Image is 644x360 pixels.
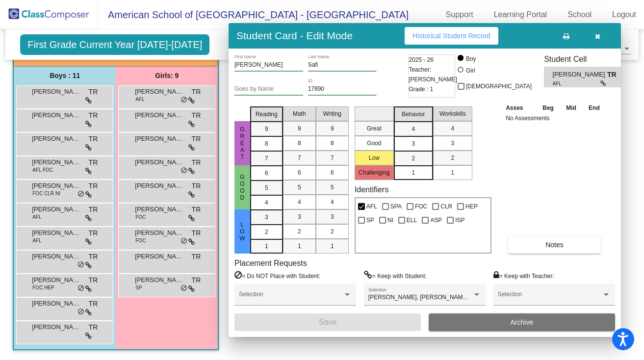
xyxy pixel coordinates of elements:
[560,7,599,23] a: School
[465,54,476,63] div: Boy
[32,134,81,144] span: [PERSON_NAME]
[77,261,84,269] span: do_not_disturb_alt
[180,284,187,292] span: do_not_disturb_alt
[293,109,306,118] span: Math
[412,154,415,163] span: 2
[298,242,301,251] span: 1
[545,241,564,249] span: Notes
[89,87,98,97] span: TR
[503,103,536,113] th: Asses
[409,84,433,94] span: Grade : 1
[430,214,442,226] span: ASP
[135,157,184,167] span: [PERSON_NAME]
[465,201,478,212] span: HEP
[32,299,81,309] span: [PERSON_NAME]
[89,205,98,215] span: TR
[387,214,393,226] span: NI
[319,318,336,326] span: Save
[429,313,615,331] button: Archive
[265,139,268,148] span: 8
[607,70,621,80] span: TR
[298,212,301,221] span: 3
[508,236,601,254] button: Notes
[32,252,81,261] span: [PERSON_NAME]
[135,275,184,285] span: [PERSON_NAME]
[256,110,278,119] span: Reading
[439,109,466,118] span: Workskills
[32,181,81,191] span: [PERSON_NAME]
[331,183,334,192] span: 5
[440,201,452,212] span: CLR
[77,308,84,316] span: do_not_disturb_alt
[553,70,607,80] span: [PERSON_NAME]
[192,181,201,191] span: TR
[466,80,532,92] span: [DEMOGRAPHIC_DATA]
[32,237,41,244] span: AFL
[265,125,268,133] span: 9
[405,27,498,45] button: Historical Student Record
[451,139,454,148] span: 3
[89,134,98,144] span: TR
[604,7,644,23] a: Logout
[116,66,218,85] div: Girls: 9
[135,252,184,261] span: [PERSON_NAME]
[192,134,201,144] span: TR
[412,168,415,177] span: 1
[89,110,98,121] span: TR
[98,7,409,23] span: American School of [GEOGRAPHIC_DATA] - [GEOGRAPHIC_DATA]
[32,284,54,291] span: FOC HEP
[89,252,98,262] span: TR
[368,294,623,301] span: [PERSON_NAME], [PERSON_NAME], [PERSON_NAME], [PERSON_NAME], [PERSON_NAME]
[438,7,481,23] a: Support
[298,168,301,177] span: 6
[331,139,334,148] span: 8
[390,201,402,212] span: SPA
[465,66,475,75] div: Girl
[14,66,116,85] div: Boys : 11
[298,154,301,162] span: 7
[298,183,301,192] span: 5
[331,124,334,133] span: 9
[77,284,84,292] span: do_not_disturb_alt
[412,125,415,133] span: 4
[331,242,334,251] span: 1
[192,157,201,168] span: TR
[238,174,247,201] span: Good
[192,110,201,121] span: TR
[32,322,81,332] span: [PERSON_NAME]
[298,227,301,236] span: 2
[451,154,454,162] span: 2
[298,198,301,206] span: 4
[89,322,98,333] span: TR
[298,124,301,133] span: 9
[234,86,303,93] input: goes by name
[331,227,334,236] span: 2
[135,134,184,144] span: [PERSON_NAME]
[32,87,81,97] span: [PERSON_NAME]
[192,205,201,215] span: TR
[402,110,425,119] span: Behavior
[331,168,334,177] span: 6
[135,205,184,214] span: [PERSON_NAME]
[409,65,457,84] span: Teacher: [PERSON_NAME]
[265,228,268,236] span: 2
[234,258,307,268] label: Placement Requests
[89,157,98,168] span: TR
[560,103,582,113] th: Mid
[89,228,98,238] span: TR
[89,275,98,285] span: TR
[135,237,146,244] span: FOC
[331,212,334,221] span: 3
[32,205,81,214] span: [PERSON_NAME]
[89,181,98,191] span: TR
[192,275,201,285] span: TR
[32,228,81,238] span: [PERSON_NAME]
[32,275,81,285] span: [PERSON_NAME] [PERSON_NAME]
[486,7,555,23] a: Learning Portal
[32,157,81,167] span: [PERSON_NAME]
[135,96,144,103] span: AFL
[265,242,268,251] span: 1
[89,299,98,309] span: TR
[455,214,464,226] span: ISP
[412,32,490,40] span: Historical Student Record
